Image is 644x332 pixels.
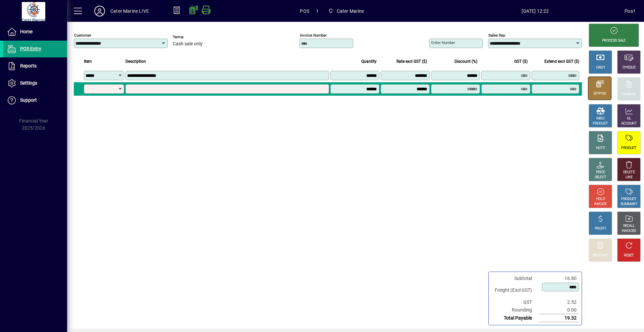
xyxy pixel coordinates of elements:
[514,58,528,65] span: GST ($)
[361,58,377,65] span: Quantity
[110,6,149,16] div: Cater Marine LIVE
[621,202,637,207] div: SUMMARY
[325,5,367,17] span: Cater Marine
[337,6,364,16] span: Cater Marine
[491,298,539,306] td: GST
[446,6,625,16] span: [DATE] 12:22
[595,175,606,180] div: SELECT
[594,202,606,207] div: INVOICE
[3,58,67,75] a: Reports
[431,40,455,45] mat-label: Order number
[300,33,327,38] mat-label: Invoice number
[491,314,539,322] td: Total Payable
[3,75,67,92] a: Settings
[491,282,539,298] td: Freight (Excl GST)
[491,275,539,282] td: Subtotal
[621,197,636,202] div: PRODUCT
[592,253,608,258] div: DISCOUNT
[596,65,605,70] div: CASH
[488,33,505,38] mat-label: Sales rep
[621,146,636,151] div: PRODUCT
[596,116,604,121] div: MISC
[623,92,636,97] div: CHARGE
[594,91,606,96] div: EFTPOS
[173,35,213,39] span: Terms
[626,175,632,180] div: LINE
[20,46,41,51] span: POS Entry
[539,306,579,314] td: 0.00
[596,170,605,175] div: PRICE
[596,197,605,202] div: HOLD
[539,275,579,282] td: 16.80
[491,306,539,314] td: Rounding
[627,116,631,121] div: GL
[20,80,37,86] span: Settings
[539,314,579,322] td: 19.32
[624,253,634,258] div: RESET
[74,33,91,38] mat-label: Customer
[596,146,605,151] div: NOTE
[300,6,309,16] span: POS
[20,63,37,68] span: Reports
[20,29,33,34] span: Home
[593,121,608,126] div: PRODUCT
[602,38,626,43] div: PROCESS SALE
[3,92,67,109] a: Support
[539,298,579,306] td: 2.52
[173,41,203,47] span: Cash sale only
[621,121,637,126] div: ACCOUNT
[544,58,579,65] span: Extend excl GST ($)
[316,6,319,16] span: 1
[396,58,427,65] span: Rate excl GST ($)
[623,65,635,70] div: CHEQUE
[84,58,92,65] span: Item
[623,170,635,175] div: DELETE
[622,229,636,234] div: INVOICES
[20,97,37,103] span: Support
[595,226,606,231] div: PROFIT
[125,58,146,65] span: Description
[623,224,635,229] div: RECALL
[625,6,636,16] div: Pos1
[454,58,477,65] span: Discount (%)
[3,23,67,40] a: Home
[89,5,110,17] button: Profile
